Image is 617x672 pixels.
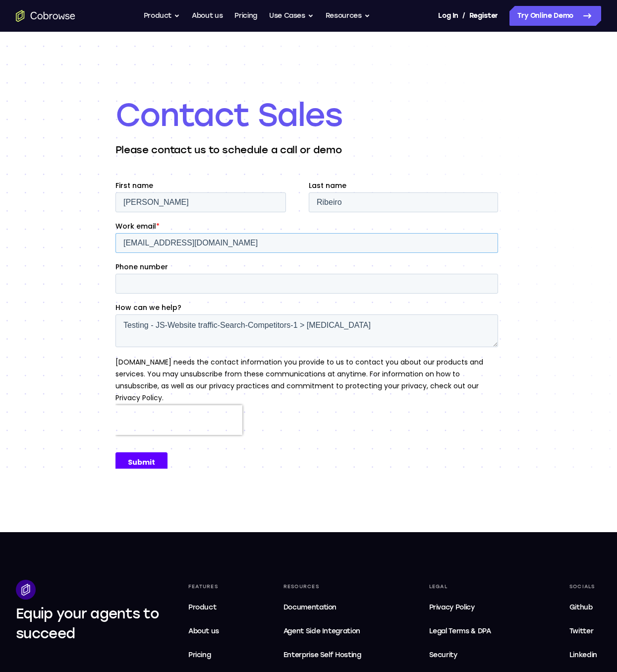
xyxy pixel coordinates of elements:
[425,621,517,641] a: Legal Terms & DPA
[462,10,465,22] span: /
[16,10,75,22] a: Go to the home page
[425,598,517,617] a: Privacy Policy
[425,580,517,594] div: Legal
[144,6,180,26] button: Product
[115,95,502,135] h1: Contact Sales
[565,580,601,594] div: Socials
[16,605,159,642] span: Equip your agents to succeed
[565,645,601,665] a: Linkedin
[565,621,601,641] a: Twitter
[283,603,337,611] span: Documentation
[280,598,377,617] a: Documentation
[429,651,457,659] span: Security
[192,6,223,26] a: About us
[429,627,491,635] span: Legal Terms & DPA
[429,603,475,611] span: Privacy Policy
[569,651,597,659] span: Linkedin
[184,645,231,665] a: Pricing
[438,6,458,26] a: Log In
[326,6,370,26] button: Resources
[184,580,231,594] div: Features
[280,621,377,641] a: Agent Side Integration
[280,580,377,594] div: Resources
[115,181,502,469] iframe: Form 0
[188,603,217,611] span: Product
[569,603,593,611] span: Github
[184,598,231,617] a: Product
[188,627,219,635] span: About us
[184,621,231,641] a: About us
[425,645,517,665] a: Security
[565,598,601,617] a: Github
[509,6,601,26] a: Try Online Demo
[234,6,257,26] a: Pricing
[280,645,377,665] a: Enterprise Self Hosting
[469,6,498,26] a: Register
[188,651,211,659] span: Pricing
[569,627,594,635] span: Twitter
[115,143,502,157] p: Please contact us to schedule a call or demo
[283,625,373,637] span: Agent Side Integration
[283,649,373,661] span: Enterprise Self Hosting
[269,6,314,26] button: Use Cases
